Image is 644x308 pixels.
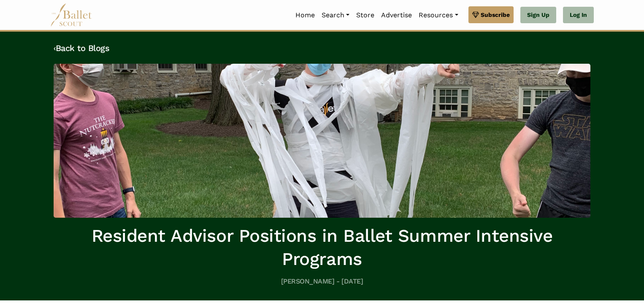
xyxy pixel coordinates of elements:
[353,6,378,24] a: Store
[292,6,318,24] a: Home
[54,43,56,53] code: ‹
[415,6,461,24] a: Resources
[54,277,590,286] h5: [PERSON_NAME] - [DATE]
[54,224,590,270] h1: Resident Advisor Positions in Ballet Summer Intensive Programs
[481,10,510,19] span: Subscribe
[378,6,415,24] a: Advertise
[318,6,353,24] a: Search
[563,7,594,24] a: Log In
[472,10,479,19] img: gem.svg
[468,6,514,23] a: Subscribe
[54,64,590,218] img: header_image.img
[520,7,556,24] a: Sign Up
[54,43,109,53] a: ‹Back to Blogs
